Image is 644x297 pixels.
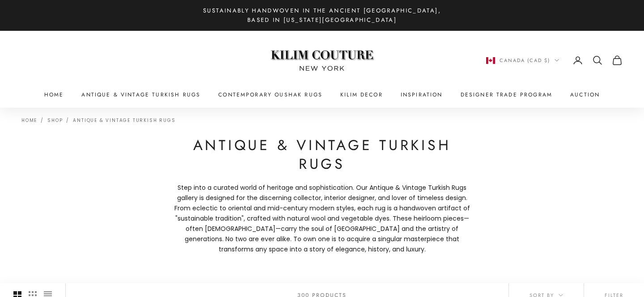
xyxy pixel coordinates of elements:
h1: Antique & Vintage Turkish Rugs [170,136,474,173]
nav: Secondary navigation [486,55,623,66]
a: Home [44,90,64,99]
nav: Primary navigation [21,90,623,99]
a: Antique & Vintage Turkish Rugs [81,90,200,99]
nav: Breadcrumb [21,117,175,123]
a: Auction [570,90,600,99]
a: Inspiration [401,90,443,99]
a: Designer Trade Program [461,90,553,99]
p: Step into a curated world of heritage and sophistication. Our Antique & Vintage Turkish Rugs gall... [170,183,474,255]
a: Antique & Vintage Turkish Rugs [73,117,175,124]
p: Sustainably Handwoven in the Ancient [GEOGRAPHIC_DATA], Based in [US_STATE][GEOGRAPHIC_DATA] [197,6,447,25]
summary: Kilim Decor [340,90,383,99]
button: Change country or currency [486,56,559,64]
span: Canada (CAD $) [500,56,550,64]
img: Canada [486,57,495,64]
img: Logo of Kilim Couture New York [266,39,378,82]
a: Home [21,117,37,124]
a: Shop [47,117,63,124]
a: Contemporary Oushak Rugs [218,90,322,99]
